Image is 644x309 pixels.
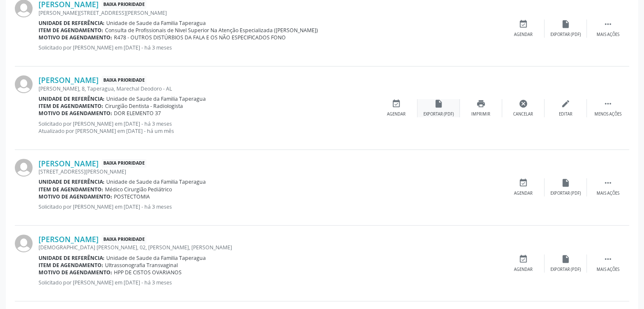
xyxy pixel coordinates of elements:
a: [PERSON_NAME] [39,75,99,85]
b: Item de agendamento: [39,102,103,110]
i: insert_drive_file [561,19,570,29]
span: Unidade de Saude da Familia Taperagua [106,254,206,262]
div: Agendar [514,32,533,38]
div: Exportar (PDF) [550,190,581,196]
p: Solicitado por [PERSON_NAME] em [DATE] - há 3 meses [39,279,502,286]
b: Motivo de agendamento: [39,193,112,200]
div: Agendar [387,111,406,117]
span: Baixa Prioridade [102,76,146,85]
b: Item de agendamento: [39,262,103,269]
i: event_available [519,19,528,29]
span: Consulta de Profissionais de Nivel Superior Na Atenção Especializada ([PERSON_NAME]) [105,27,318,34]
span: R478 - OUTROS DISTÚRBIOS DA FALA E OS NÃO ESPECIFICADOS FONO [114,34,286,41]
b: Unidade de referência: [39,254,105,262]
i: event_available [392,99,401,108]
b: Motivo de agendamento: [39,34,112,41]
b: Unidade de referência: [39,95,105,102]
span: DOR ELEMENTO 37 [114,110,161,117]
div: [DEMOGRAPHIC_DATA] [PERSON_NAME], 02, [PERSON_NAME], [PERSON_NAME] [39,244,502,251]
div: Agendar [514,190,533,196]
i: cancel [519,99,528,108]
b: Item de agendamento: [39,27,103,34]
div: [STREET_ADDRESS][PERSON_NAME] [39,168,502,175]
span: Baixa Prioridade [102,235,146,244]
b: Unidade de referência: [39,178,105,185]
span: Médico Cirurgião Pediátrico [105,186,172,193]
div: Agendar [514,267,533,273]
i:  [603,254,613,264]
img: img [15,235,33,252]
i: print [476,99,486,108]
i: edit [561,99,570,108]
b: Motivo de agendamento: [39,110,112,117]
i: insert_drive_file [561,254,570,264]
span: Ultrassonografia Transvaginal [105,262,178,269]
span: Unidade de Saude da Familia Taperagua [106,19,206,27]
div: Exportar (PDF) [550,267,581,273]
i: event_available [519,178,528,188]
i:  [603,99,613,108]
i: event_available [519,254,528,264]
div: [PERSON_NAME][STREET_ADDRESS][PERSON_NAME] [39,9,502,17]
div: Menos ações [594,111,622,117]
i:  [603,178,613,188]
span: Unidade de Saude da Familia Taperagua [106,95,206,102]
div: Exportar (PDF) [423,111,454,117]
b: Item de agendamento: [39,186,103,193]
i:  [603,19,613,29]
div: Mais ações [597,190,619,196]
i: insert_drive_file [434,99,443,108]
p: Solicitado por [PERSON_NAME] em [DATE] - há 3 meses [39,44,502,51]
b: Unidade de referência: [39,19,105,27]
span: Baixa Prioridade [102,159,146,168]
i: insert_drive_file [561,178,570,188]
a: [PERSON_NAME] [39,235,99,244]
img: img [15,75,33,93]
a: [PERSON_NAME] [39,159,99,168]
img: img [15,159,33,177]
b: Motivo de agendamento: [39,269,112,276]
p: Solicitado por [PERSON_NAME] em [DATE] - há 3 meses [39,203,502,210]
span: HPP DE CISTOS OVARIANOS [114,269,182,276]
span: POSTECTOMIA [114,193,150,200]
div: Exportar (PDF) [550,32,581,38]
div: Mais ações [597,32,619,38]
div: Imprimir [471,111,490,117]
div: Cancelar [513,111,533,117]
p: Solicitado por [PERSON_NAME] em [DATE] - há 3 meses Atualizado por [PERSON_NAME] em [DATE] - há u... [39,120,375,135]
div: Mais ações [597,267,619,273]
span: Cirurgião Dentista - Radiologista [105,102,183,110]
div: [PERSON_NAME], 8, Taperagua, Marechal Deodoro - AL [39,85,375,92]
div: Editar [559,111,572,117]
span: Unidade de Saude da Familia Taperagua [106,178,206,185]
